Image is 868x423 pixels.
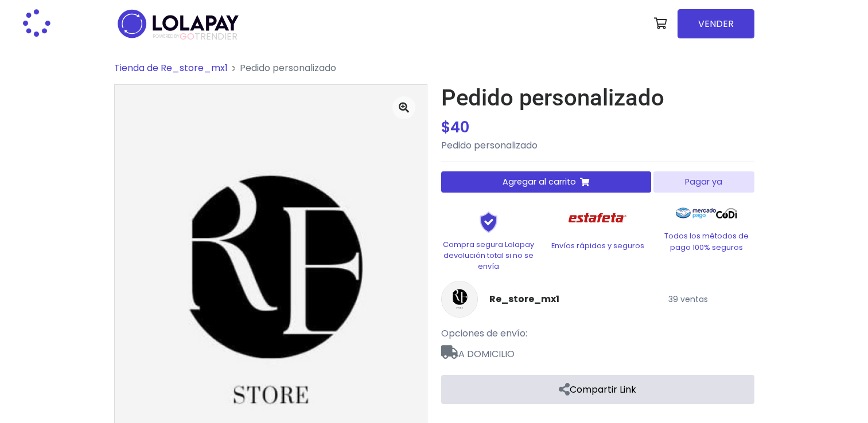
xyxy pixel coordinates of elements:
[460,211,517,233] img: Shield
[668,293,708,305] small: 39 ventas
[441,281,478,318] img: Re_store_mx1
[153,33,180,40] span: POWERED BY
[678,9,754,38] a: VENDER
[659,230,754,252] p: Todos los métodos de pago 100% seguros
[180,30,194,43] span: GO
[114,61,754,84] nav: breadcrumb
[441,327,527,340] span: Opciones de envío:
[441,171,652,193] button: Agregar al carrito
[489,292,559,306] a: Re_store_mx1
[450,117,469,138] span: 40
[653,171,754,193] button: Pagar ya
[441,340,754,361] span: A DOMICILIO
[503,176,576,188] span: Agregar al carrito
[716,202,737,225] img: Codi Logo
[441,375,754,404] a: Compartir Link
[676,202,717,225] img: Mercado Pago Logo
[441,116,754,139] div: $
[441,139,754,152] p: Pedido personalizado
[240,61,336,75] span: Pedido personalizado
[441,239,536,272] p: Compra segura Lolapay devolución total si no se envía
[114,61,228,75] a: Tienda de Re_store_mx1
[559,202,636,234] img: Estafeta Logo
[550,240,645,251] p: Envíos rápidos y seguros
[153,32,238,42] span: TRENDIER
[114,6,242,42] img: logo
[441,84,754,112] h1: Pedido personalizado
